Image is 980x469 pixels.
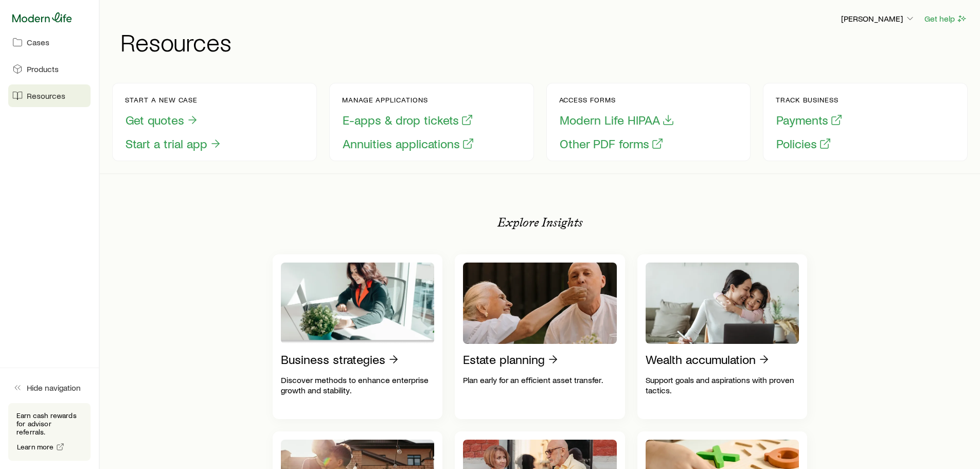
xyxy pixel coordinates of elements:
[342,136,475,152] button: Annuities applications
[120,29,968,54] h1: Resources
[273,254,443,419] a: Business strategiesDiscover methods to enhance enterprise growth and stability.
[281,375,435,395] p: Discover methods to enhance enterprise growth and stability.
[281,352,385,367] p: Business strategies
[841,13,915,24] p: [PERSON_NAME]
[27,91,65,101] span: Resources
[646,352,756,367] p: Wealth accumulation
[27,37,49,47] span: Cases
[497,215,583,230] p: Explore Insights
[646,263,799,344] img: Wealth accumulation
[17,443,54,450] span: Learn more
[559,96,675,104] p: Access forms
[125,96,222,104] p: Start a new case
[281,263,435,344] img: Business strategies
[27,64,59,74] span: Products
[637,254,808,419] a: Wealth accumulationSupport goals and aspirations with proven tactics.
[125,136,222,152] button: Start a trial app
[125,112,199,128] button: Get quotes
[342,96,475,104] p: Manage applications
[463,352,545,367] p: Estate planning
[8,84,91,107] a: Resources
[8,376,91,399] button: Hide navigation
[559,136,664,152] button: Other PDF forms
[841,13,916,25] button: [PERSON_NAME]
[463,263,617,344] img: Estate planning
[776,136,832,152] button: Policies
[27,383,81,393] span: Hide navigation
[16,411,82,436] p: Earn cash rewards for advisor referrals.
[924,13,968,25] button: Get help
[559,112,675,128] button: Modern Life HIPAA
[8,403,91,461] div: Earn cash rewards for advisor referrals.Learn more
[455,254,625,419] a: Estate planningPlan early for an efficient asset transfer.
[8,31,91,54] a: Cases
[776,112,843,128] button: Payments
[463,375,617,385] p: Plan early for an efficient asset transfer.
[342,112,474,128] button: E-apps & drop tickets
[776,96,843,104] p: Track business
[8,58,91,80] a: Products
[646,375,799,395] p: Support goals and aspirations with proven tactics.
